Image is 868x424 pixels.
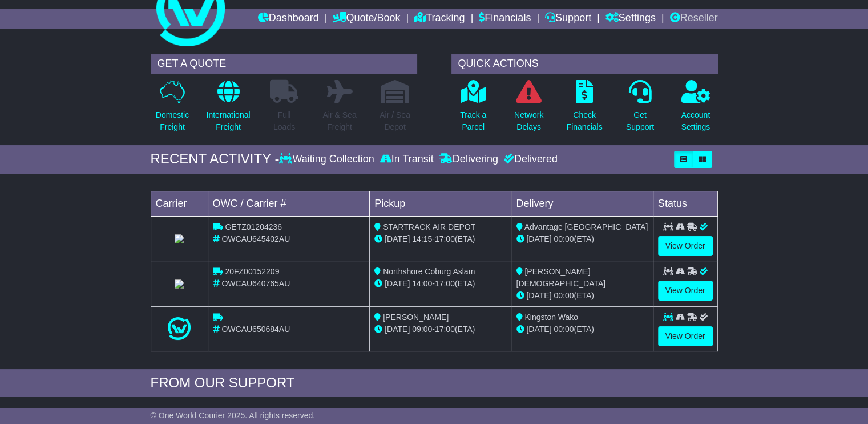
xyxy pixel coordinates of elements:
[554,234,574,243] span: 00:00
[385,325,410,334] span: [DATE]
[221,325,290,334] span: OWCAU650684AU
[205,79,251,139] a: InternationalFreight
[681,79,711,139] a: AccountSettings
[151,411,316,420] span: © One World Courier 2025. All rights reserved.
[516,290,648,302] div: (ETA)
[151,54,417,74] div: GET A QUOTE
[605,9,656,29] a: Settings
[412,234,432,243] span: 14:15
[514,109,543,133] p: Network Delays
[566,79,603,139] a: CheckFinancials
[567,109,603,133] p: Check Financials
[377,153,437,166] div: In Transit
[412,325,432,334] span: 09:00
[625,79,655,139] a: GetSupport
[554,325,574,334] span: 00:00
[524,222,648,231] span: Advantage [GEOGRAPHIC_DATA]
[175,279,184,289] img: StarTrack.png
[653,191,717,216] td: Status
[374,233,506,245] div: - (ETA)
[258,9,319,29] a: Dashboard
[435,279,455,288] span: 17:00
[270,109,298,133] p: Full Loads
[151,191,208,216] td: Carrier
[658,326,713,346] a: View Order
[225,267,279,276] span: 20FZ00152209
[156,109,189,133] p: Domestic Freight
[435,325,455,334] span: 17:00
[151,375,718,391] div: FROM OUR SUPPORT
[526,291,551,300] span: [DATE]
[554,291,574,300] span: 00:00
[370,191,511,216] td: Pickup
[225,222,282,231] span: GETZ01204236
[526,234,551,243] span: [DATE]
[175,234,184,243] img: StarTrack.png
[206,109,250,133] p: International Freight
[383,222,475,231] span: STARTRACK AIR DEPOT
[380,109,410,133] p: Air / Sea Depot
[516,323,648,335] div: (ETA)
[460,109,486,133] p: Track a Parcel
[412,279,432,288] span: 14:00
[208,191,370,216] td: OWC / Carrier #
[658,236,713,256] a: View Order
[669,9,717,29] a: Reseller
[383,313,449,322] span: [PERSON_NAME]
[385,279,410,288] span: [DATE]
[626,109,654,133] p: Get Support
[516,233,648,245] div: (ETA)
[155,79,189,139] a: DomesticFreight
[459,79,487,139] a: Track aParcel
[333,9,400,29] a: Quote/Book
[414,9,465,29] a: Tracking
[221,234,290,243] span: OWCAU645402AU
[526,325,551,334] span: [DATE]
[516,267,605,288] span: [PERSON_NAME][DEMOGRAPHIC_DATA]
[658,281,713,301] a: View Order
[681,109,710,133] p: Account Settings
[479,9,531,29] a: Financials
[385,234,410,243] span: [DATE]
[322,109,356,133] p: Air & Sea Freight
[435,234,455,243] span: 17:00
[514,79,544,139] a: NetworkDelays
[451,54,718,74] div: QUICK ACTIONS
[545,9,591,29] a: Support
[437,153,501,166] div: Delivering
[151,151,280,167] div: RECENT ACTIVITY -
[524,313,578,322] span: Kingston Wako
[501,153,558,166] div: Delivered
[511,191,653,216] td: Delivery
[279,153,377,166] div: Waiting Collection
[221,279,290,288] span: OWCAU640765AU
[168,317,191,340] img: One_World_Courier.png
[374,323,506,335] div: - (ETA)
[383,267,475,276] span: Northshore Coburg Aslam
[374,278,506,290] div: - (ETA)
